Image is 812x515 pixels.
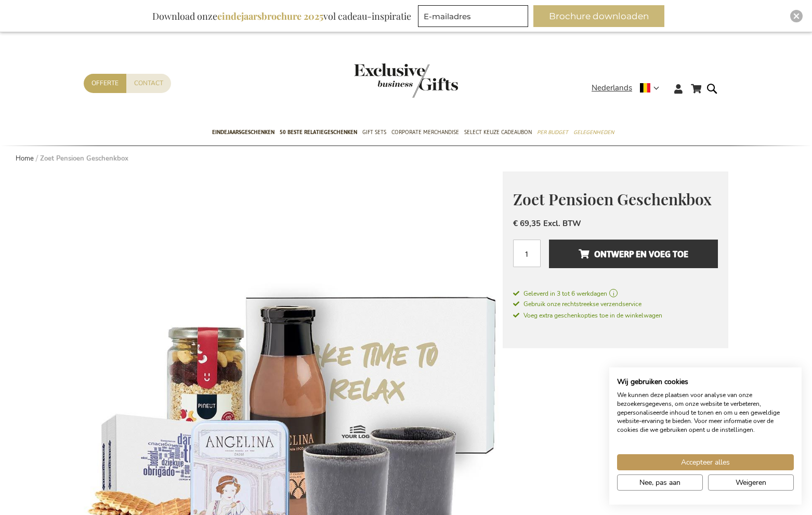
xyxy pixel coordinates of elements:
[579,246,688,262] span: Ontwerp en voeg toe
[217,10,323,22] b: eindejaarsbrochure 2025
[513,289,718,298] a: Geleverd in 3 tot 6 werkdagen
[537,127,568,138] span: Per Budget
[362,127,386,138] span: Gift Sets
[533,5,664,27] button: Brochure downloaden
[280,127,357,138] span: 50 beste relatiegeschenken
[418,5,531,30] form: marketing offers and promotions
[617,391,794,434] p: We kunnen deze plaatsen voor analyse van onze bezoekersgegevens, om onze website te verbeteren, g...
[617,474,703,491] button: Pas cookie voorkeuren aan
[639,477,680,488] span: Nee, pas aan
[16,154,34,163] a: Home
[513,218,541,229] span: € 69,35
[681,457,730,468] span: Accepteer alles
[513,300,641,308] span: Gebruik onze rechtstreekse verzendservice
[513,311,662,320] span: Voeg extra geschenkopties toe in de winkelwagen
[212,127,274,138] span: Eindejaarsgeschenken
[790,10,803,22] div: Close
[617,454,794,470] button: Accepteer alle cookies
[736,477,766,488] span: Weigeren
[592,82,632,94] span: Nederlands
[793,13,800,19] img: Close
[513,298,718,309] a: Gebruik onze rechtstreekse verzendservice
[549,240,718,268] button: Ontwerp en voeg toe
[513,240,541,267] input: Aantal
[354,63,406,98] a: store logo
[464,127,532,138] span: Select Keuze Cadeaubon
[513,310,718,321] a: Voeg extra geschenkopties toe in de winkelwagen
[573,127,614,138] span: Gelegenheden
[418,5,528,27] input: E-mailadres
[40,154,128,163] strong: Zoet Pensioen Geschenkbox
[617,377,794,387] h2: Wij gebruiken cookies
[126,74,171,93] a: Contact
[543,218,581,229] span: Excl. BTW
[148,5,416,27] div: Download onze vol cadeau-inspiratie
[84,74,126,93] a: Offerte
[708,474,794,491] button: Alle cookies weigeren
[592,82,666,94] div: Nederlands
[354,63,458,98] img: Exclusive Business gifts logo
[513,189,712,209] span: Zoet Pensioen Geschenkbox
[391,127,459,138] span: Corporate Merchandise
